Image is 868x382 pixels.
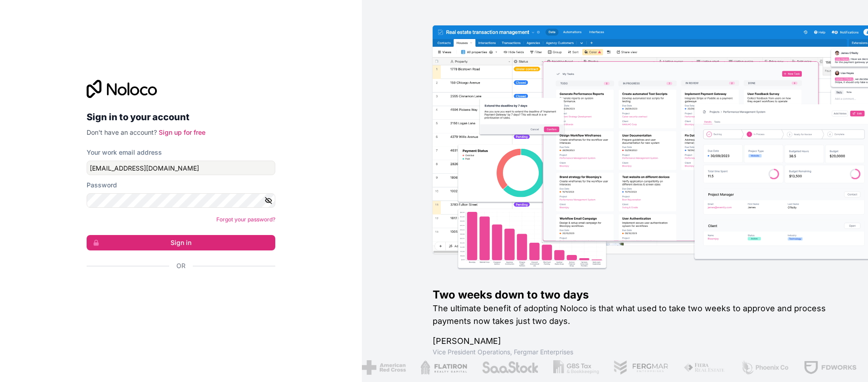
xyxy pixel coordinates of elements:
[610,360,665,375] img: /assets/fergmar-CudnrXN5.png
[549,360,595,375] img: /assets/gbstax-C-GtDUiK.png
[433,302,839,328] h2: The ultimate benefit of adopting Noloco is that what used to take two weeks to approve and proces...
[87,161,275,175] input: Email address
[679,360,722,375] img: /assets/fiera-fwj2N5v4.png
[358,360,402,375] img: /assets/american-red-cross-BAupjrZR.png
[87,235,275,250] button: Sign in
[433,335,839,348] h1: [PERSON_NAME]
[82,280,273,300] iframe: Sign in with Google Button
[416,360,463,375] img: /assets/flatiron-C8eUkumj.png
[87,193,275,208] input: Password
[433,288,839,302] h1: Two weeks down to two days
[159,128,205,136] a: Sign up for free
[736,360,785,375] img: /assets/phoenix-BREaitsQ.png
[87,181,117,190] label: Password
[176,261,185,270] span: Or
[87,109,275,125] h2: Sign in to your account
[87,128,157,136] span: Don't have an account?
[216,216,275,223] a: Forgot your password?
[433,348,839,357] h1: Vice President Operations , Fergmar Enterprises
[87,148,162,157] label: Your work email address
[800,360,853,375] img: /assets/fdworks-Bi04fVtw.png
[478,360,535,375] img: /assets/saastock-C6Zbiodz.png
